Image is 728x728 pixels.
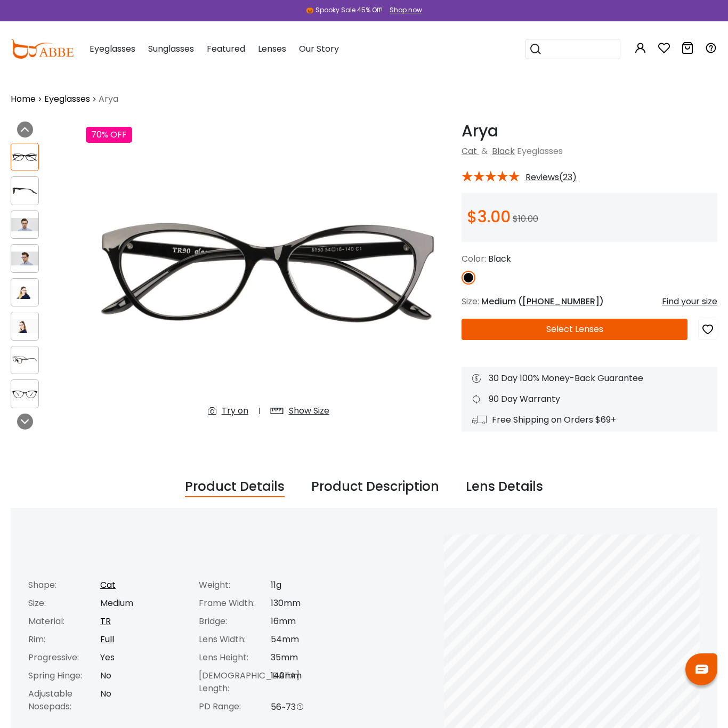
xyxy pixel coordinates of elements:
div: 130mm [271,597,359,610]
div: 🎃 Spooky Sale 45% Off! [306,5,383,15]
span: $10.00 [513,213,538,225]
span: Reviews(23) [525,173,577,182]
div: Progressive: [28,651,100,664]
div: 56~73 [271,700,359,714]
a: Eyeglasses [44,93,90,106]
div: Medium [100,597,188,610]
span: Arya [99,93,118,106]
a: Shop now [384,5,422,14]
span: & [479,145,490,157]
a: Home [11,93,36,106]
div: Spring Hinge: [28,669,100,682]
a: Black [492,145,515,157]
div: Product Details [185,477,285,497]
a: Cat [100,579,116,591]
span: Color: [462,253,486,265]
div: Adjustable Nosepads: [28,687,100,713]
img: Arya Black TR Eyeglasses , UniversalBridgeFit Frames from ABBE Glasses [11,150,38,164]
div: Weight: [199,579,271,592]
img: Arya Black TR Eyeglasses , UniversalBridgeFit Frames from ABBE Glasses [86,122,451,426]
div: Bridge: [199,615,271,628]
div: Free Shipping on Orders $69+ [472,414,707,426]
img: Arya Black TR Eyeglasses , UniversalBridgeFit Frames from ABBE Glasses [11,252,38,265]
img: Arya Black TR Eyeglasses , UniversalBridgeFit Frames from ABBE Glasses [11,319,38,333]
img: Arya Black TR Eyeglasses , UniversalBridgeFit Frames from ABBE Glasses [11,387,38,401]
div: 140mm [271,669,359,695]
a: Cat [462,145,477,157]
div: 90 Day Warranty [472,393,707,406]
div: PD Range: [199,700,271,714]
div: Try on [222,405,248,417]
span: Eyeglasses [90,43,135,55]
div: Shop now [390,5,422,15]
div: 70% OFF [86,127,132,143]
div: Show Size [289,405,329,417]
span: Black [488,253,511,265]
div: Frame Width: [199,597,271,610]
span: Sunglasses [148,43,194,55]
i: PD Range Message [296,702,304,711]
div: 54mm [271,633,359,646]
span: Our Story [299,43,339,55]
a: Full [100,633,114,645]
span: Size: [462,295,479,308]
div: 16mm [271,615,359,628]
img: Arya Black TR Eyeglasses , UniversalBridgeFit Frames from ABBE Glasses [11,286,38,300]
span: $3.00 [467,205,511,228]
div: 35mm [271,651,359,664]
span: Lenses [258,43,286,55]
img: Arya Black TR Eyeglasses , UniversalBridgeFit Frames from ABBE Glasses [11,218,38,232]
button: Select Lenses [462,319,687,340]
img: Arya Black TR Eyeglasses , UniversalBridgeFit Frames from ABBE Glasses [11,353,38,367]
div: Rim: [28,633,100,646]
div: Product Description [311,477,439,497]
span: [PHONE_NUMBER] [522,295,600,308]
div: Shape: [28,579,100,592]
div: Yes [100,651,188,664]
div: Lens Height: [199,651,271,664]
span: Featured [207,43,245,55]
div: 11g [271,579,359,592]
div: Size: [28,597,100,610]
div: Material: [28,615,100,628]
div: No [100,669,188,682]
div: Find your size [662,295,717,308]
div: Lens Width: [199,633,271,646]
div: [DEMOGRAPHIC_DATA] Length: [199,669,271,695]
img: chat [695,665,708,674]
div: No [100,687,188,713]
img: abbeglasses.com [11,39,74,59]
span: Eyeglasses [517,145,563,157]
div: 30 Day 100% Money-Back Guarantee [472,372,707,385]
div: Lens Details [466,477,543,497]
img: Arya Black TR Eyeglasses , UniversalBridgeFit Frames from ABBE Glasses [11,184,38,198]
a: TR [100,615,111,627]
h1: Arya [462,122,717,141]
span: Medium ( ) [481,295,604,308]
